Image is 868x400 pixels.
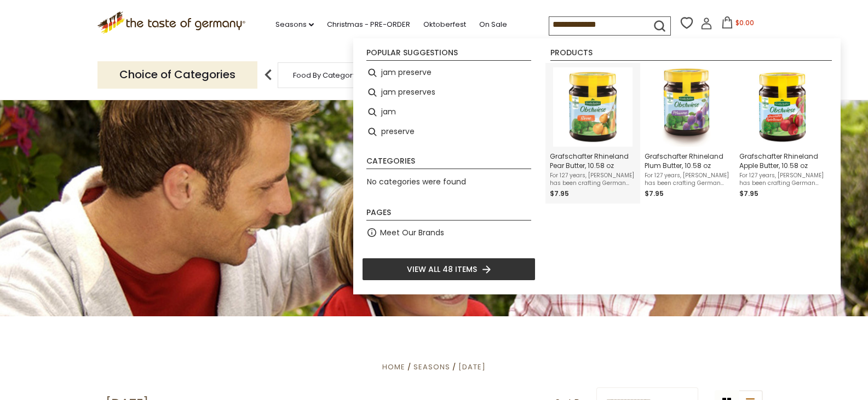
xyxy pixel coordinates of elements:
span: $7.95 [645,189,664,198]
a: Food By Category [293,71,357,79]
span: $7.95 [739,189,758,198]
span: $0.00 [735,18,754,27]
a: Seasons [275,19,314,31]
span: View all 48 items [407,263,477,275]
li: preserve [362,122,536,142]
span: Grafschafter Rhineland Apple Butter, 10.58 oz [739,152,825,170]
span: For 127 years, [PERSON_NAME] has been crafting German favorites. Enjoy this delicious plum spread... [645,172,731,187]
span: For 127 years, [PERSON_NAME] has been crafting German favorites. Enjoy this delicious apple butte... [739,172,825,187]
a: Oktoberfest [423,19,466,31]
li: jam [362,102,536,122]
li: Categories [366,157,531,169]
span: Grafschafter Rhineland Pear Butter, 10.58 oz [550,152,636,170]
li: jam preserve [362,63,536,83]
a: Grafschafter Rhineland Pear Butter, 10.58 ozFor 127 years, [PERSON_NAME] has been crafting German... [550,67,636,199]
img: previous arrow [257,64,279,86]
span: No categories were found [367,176,466,187]
li: Pages [366,208,531,221]
a: On Sale [479,19,507,31]
li: Grafschafter Rhineland Plum Butter, 10.58 oz [640,63,735,204]
div: Instant Search Results [353,38,841,294]
a: Christmas - PRE-ORDER [327,19,410,31]
li: Grafschafter Rhineland Pear Butter, 10.58 oz [545,63,640,204]
li: jam preserves [362,83,536,102]
span: $7.95 [550,189,569,198]
a: Grafschafter Rhineland Apple Butter, 10.58 ozFor 127 years, [PERSON_NAME] has been crafting Germa... [739,67,825,199]
button: $0.00 [715,16,761,33]
li: Meet Our Brands [362,223,536,242]
span: For 127 years, [PERSON_NAME] has been crafting German favorites. Enjoy this delicious pear butter... [550,172,636,187]
a: Seasons [413,362,450,372]
a: Home [382,362,405,372]
a: Meet Our Brands [380,227,444,239]
a: [DATE] [458,362,486,372]
li: Grafschafter Rhineland Apple Butter, 10.58 oz [735,63,830,204]
li: Popular suggestions [366,49,531,61]
span: Grafschafter Rhineland Plum Butter, 10.58 oz [645,152,731,170]
a: Grafschafter Rhineland Plum Butter, 10.58 ozFor 127 years, [PERSON_NAME] has been crafting German... [645,67,731,199]
li: Products [550,49,832,61]
p: Choice of Categories [97,61,257,88]
li: View all 48 items [362,258,536,281]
